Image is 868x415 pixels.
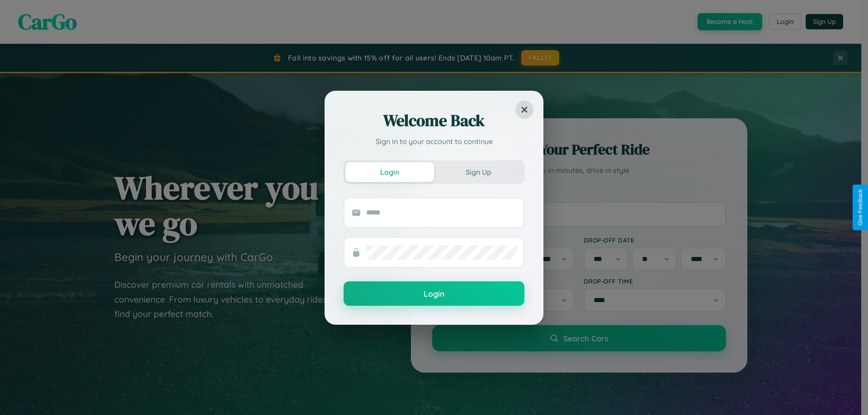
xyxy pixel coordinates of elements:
h2: Welcome Back [344,110,524,131]
p: Sign in to your account to continue [344,136,524,147]
div: Give Feedback [857,189,863,226]
button: Sign Up [434,162,523,182]
button: Login [345,162,434,182]
button: Login [344,281,524,306]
